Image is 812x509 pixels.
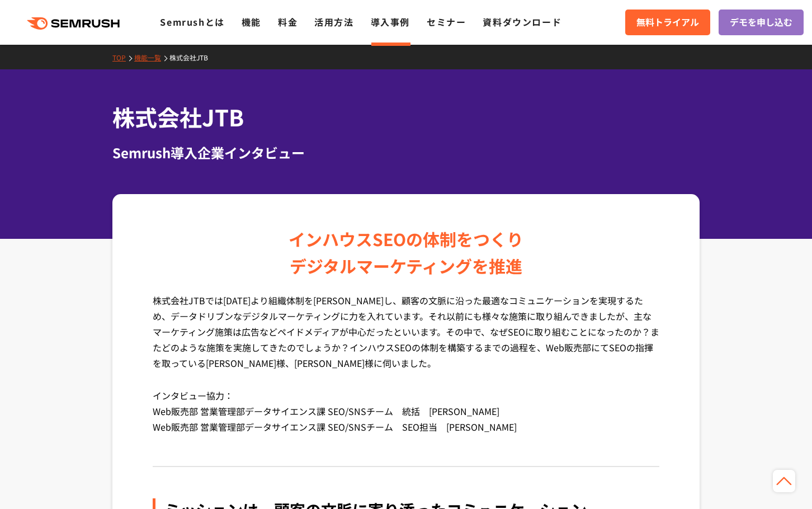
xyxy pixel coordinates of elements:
[112,143,700,163] div: Semrush導入企業インタビュー
[289,225,523,279] div: インハウスSEOの体制をつくり デジタルマーケティングを推進
[153,388,659,451] p: インタビュー協力： Web販売部 営業管理部データサイエンス課 SEO/SNSチーム 統括 [PERSON_NAME] Web販売部 営業管理部データサイエンス課 SEO/SNSチーム SEO担...
[625,10,710,35] a: 無料トライアル
[314,15,353,29] a: 活用方法
[636,15,699,30] span: 無料トライアル
[134,53,169,62] a: 機能一覧
[278,15,298,29] a: 料金
[730,15,792,30] span: デモを申し込む
[242,15,261,29] a: 機能
[483,15,561,29] a: 資料ダウンロード
[112,53,134,62] a: TOP
[719,10,804,35] a: デモを申し込む
[153,293,659,388] p: 株式会社JTBでは[DATE]より組織体制を[PERSON_NAME]し、顧客の文脈に沿った最適なコミュニケーションを実現するため、データドリブンなデジタルマーケティングに力を入れています。それ...
[169,53,216,62] a: 株式会社JTB
[112,101,700,134] h1: 株式会社JTB
[427,15,466,29] a: セミナー
[371,15,410,29] a: 導入事例
[160,15,224,29] a: Semrushとは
